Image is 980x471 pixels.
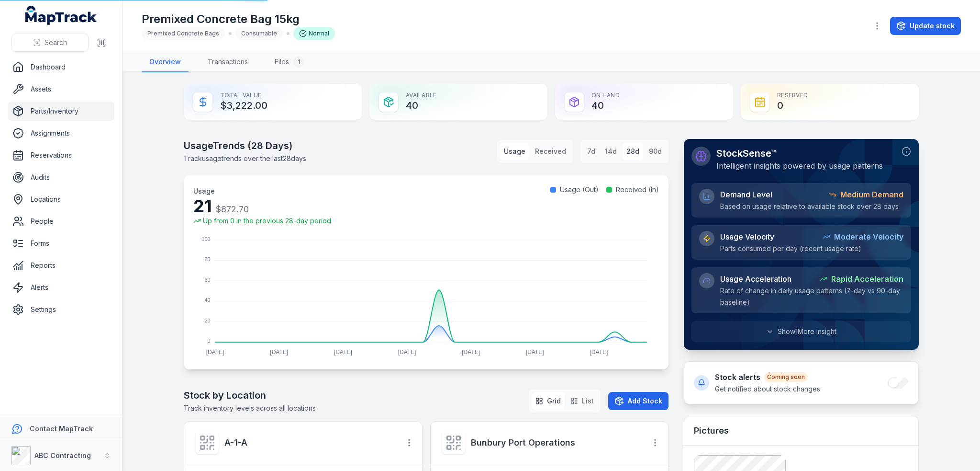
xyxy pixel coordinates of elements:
[8,80,114,99] a: Assets
[204,297,210,303] tspan: 40
[204,318,210,323] tspan: 20
[204,256,210,262] tspan: 80
[462,349,480,356] tspan: [DATE]
[890,17,961,35] button: Update stock
[8,57,114,77] a: Dashboard
[216,204,249,214] span: $872.70
[293,27,335,40] div: Normal
[720,244,861,253] span: Parts consumed per day (recent usage rate)
[532,392,565,410] button: Grid
[398,349,416,356] tspan: [DATE]
[716,147,883,160] h2: StockSense™
[834,231,903,242] strong: Moderate Velocity
[11,34,89,52] button: Search
[8,146,114,165] a: Reservations
[184,139,306,152] h2: Usage Trends ( 28 Days)
[200,52,256,72] a: Transactions
[142,11,335,27] h1: Premixed Concrete Bag 15kg
[616,185,659,195] span: Received (In)
[8,300,114,319] a: Settings
[184,389,316,402] h2: Stock by Location
[8,124,114,143] a: Assignments
[8,278,114,297] a: Alerts
[531,143,570,160] button: Received
[601,143,621,160] button: 14d
[193,187,215,195] span: Usage
[623,143,643,160] button: 28d
[45,38,67,47] span: Search
[720,273,791,285] span: Usage Acceleration
[694,424,729,437] h3: Pictures
[8,190,114,209] a: Locations
[25,6,97,25] a: MapTrack
[720,202,899,210] span: Based on usage relative to available stock over 28 days
[840,189,903,200] strong: Medium Demand
[208,338,211,344] tspan: 0
[8,212,114,231] a: People
[147,30,219,37] span: Premixed Concrete Bags
[560,185,599,195] span: Usage (Out)
[720,189,772,200] span: Demand Level
[203,216,331,226] span: Up from 0 in the previous 28-day period
[500,143,529,160] button: Usage
[224,436,392,449] a: A-1-A
[691,321,911,342] button: Show1More Insight
[184,154,306,162] span: Track usage trends over the last 28 days
[831,273,903,285] strong: Rapid Acceleration
[608,392,668,410] button: Add Stock
[8,256,114,275] a: Reports
[715,385,820,393] span: Get notified about stock changes
[567,392,598,410] button: List
[8,102,114,121] a: Parts/Inventory
[293,56,304,68] div: 1
[720,231,774,242] span: Usage Velocity
[204,277,210,283] tspan: 60
[334,349,352,356] tspan: [DATE]
[778,327,836,336] span: Show 1 More Insight
[715,371,820,383] h4: Stock alerts
[583,143,599,160] button: 7d
[526,349,544,356] tspan: [DATE]
[8,168,114,187] a: Audits
[184,404,316,412] span: Track inventory levels across all locations
[201,236,210,242] tspan: 100
[645,143,666,160] button: 90d
[720,287,900,306] span: Rate of change in daily usage patterns (7-day vs 90-day baseline)
[34,451,91,460] strong: ABC Contracting
[764,372,808,382] div: Coming soon
[8,234,114,253] a: Forms
[716,161,883,171] span: Intelligent insights powered by usage patterns
[590,349,608,356] tspan: [DATE]
[270,349,288,356] tspan: [DATE]
[193,196,331,216] div: 21
[267,52,312,72] a: Files1
[142,52,189,72] a: Overview
[206,349,224,356] tspan: [DATE]
[471,436,639,449] a: Bunbury Port Operations
[30,425,93,433] strong: Contact MapTrack
[235,27,283,40] div: Consumable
